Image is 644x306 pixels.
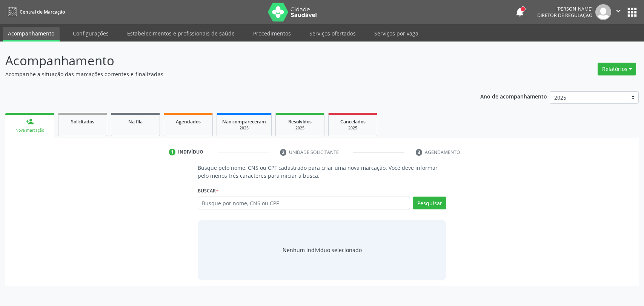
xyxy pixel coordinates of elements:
[20,9,65,15] span: Central de Marcação
[288,118,312,125] span: Resolvidos
[304,27,361,40] a: Serviços ofertados
[626,6,639,19] button: apps
[3,27,60,42] a: Acompanhamento
[178,149,203,155] div: Indivíduo
[128,118,143,125] span: Na fila
[611,4,626,20] button: 
[248,27,296,40] a: Procedimentos
[5,70,449,78] p: Acompanhe a situação das marcações correntes e finalizadas
[5,6,65,18] a: Central de Marcação
[340,118,366,125] span: Cancelados
[222,118,266,125] span: Não compareceram
[537,6,593,12] div: [PERSON_NAME]
[5,51,449,70] p: Acompanhamento
[198,164,447,180] p: Busque pelo nome, CNS ou CPF cadastrado para criar uma nova marcação. Você deve informar pelo men...
[413,197,446,209] button: Pesquisar
[169,149,176,155] div: 1
[537,12,593,18] span: Diretor de regulação
[71,118,94,125] span: Solicitados
[480,91,547,101] p: Ano de acompanhamento
[26,117,34,126] div: person_add
[176,118,201,125] span: Agendados
[68,27,114,40] a: Configurações
[122,27,240,40] a: Estabelecimentos e profissionais de saúde
[11,128,49,133] div: Nova marcação
[334,125,372,131] div: 2025
[198,185,218,197] label: Buscar
[515,7,525,17] button: notifications
[369,27,424,40] a: Serviços por vaga
[222,125,266,131] div: 2025
[283,246,362,254] div: Nenhum indivíduo selecionado
[198,197,410,209] input: Busque por nome, CNS ou CPF
[598,63,636,75] button: Relatórios
[281,125,319,131] div: 2025
[595,4,611,20] img: img
[614,7,622,15] i: 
